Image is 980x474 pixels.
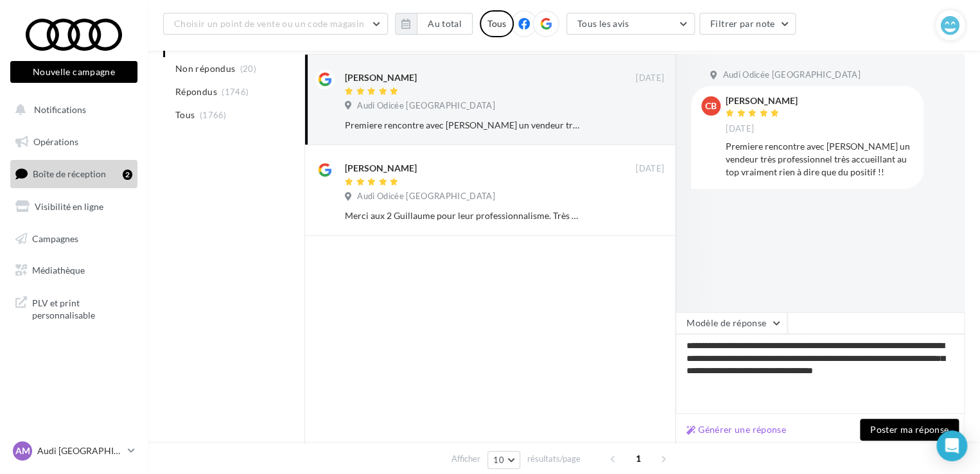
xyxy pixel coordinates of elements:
span: Tous [175,109,195,121]
div: [PERSON_NAME] [345,162,417,175]
span: Boîte de réception [33,168,106,179]
span: 10 [493,455,504,465]
button: Choisir un point de vente ou un code magasin [163,13,388,35]
a: AM Audi [GEOGRAPHIC_DATA] [10,439,137,463]
div: Tous [480,10,514,37]
span: Afficher [451,453,480,465]
span: Répondus [175,85,217,98]
button: Nouvelle campagne [10,61,137,83]
button: Au total [395,13,473,35]
div: 2 [123,170,132,180]
a: Médiathèque [8,257,140,284]
p: Audi [GEOGRAPHIC_DATA] [37,444,123,457]
span: Audi Odicée [GEOGRAPHIC_DATA] [357,100,494,112]
span: Choisir un point de vente ou un code magasin [174,18,364,29]
span: Non répondus [175,62,235,75]
button: Générer une réponse [681,422,791,437]
span: (1766) [200,110,227,120]
div: Premiere rencontre avec [PERSON_NAME] un vendeur très professionnel très accueillant au top vraim... [345,119,581,132]
span: Notifications [34,104,86,115]
button: Notifications [8,96,135,123]
a: PLV et print personnalisable [8,289,140,327]
a: Boîte de réception2 [8,160,140,188]
button: Filtrer par note [699,13,796,35]
a: Campagnes [8,225,140,252]
span: Visibilité en ligne [35,201,103,212]
span: [DATE] [636,73,664,84]
div: [PERSON_NAME] [726,96,798,105]
span: (20) [240,64,256,74]
span: (1746) [222,87,249,97]
span: Tous les avis [577,18,629,29]
span: Audi Odicée [GEOGRAPHIC_DATA] [357,191,494,202]
div: Merci aux 2 Guillaume pour leur professionnalisme. Très content de mon achat de mon sq6. Je recom... [345,209,581,222]
span: Opérations [33,136,78,147]
span: 1 [628,448,649,469]
span: [DATE] [636,163,664,175]
button: Poster ma réponse [860,419,959,441]
span: Audi Odicée [GEOGRAPHIC_DATA] [722,69,860,81]
div: Open Intercom Messenger [936,430,967,461]
div: Premiere rencontre avec [PERSON_NAME] un vendeur très professionnel très accueillant au top vraim... [726,140,913,179]
span: Médiathèque [32,265,85,276]
button: 10 [487,451,520,469]
button: Au total [417,13,473,35]
div: [PERSON_NAME] [345,71,417,84]
span: PLV et print personnalisable [32,294,132,322]
span: [DATE] [726,123,754,135]
button: Modèle de réponse [676,312,787,334]
span: AM [15,444,30,457]
span: Campagnes [32,233,78,243]
a: Visibilité en ligne [8,193,140,220]
span: CB [705,100,717,112]
a: Opérations [8,128,140,155]
span: résultats/page [527,453,581,465]
button: Tous les avis [566,13,695,35]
